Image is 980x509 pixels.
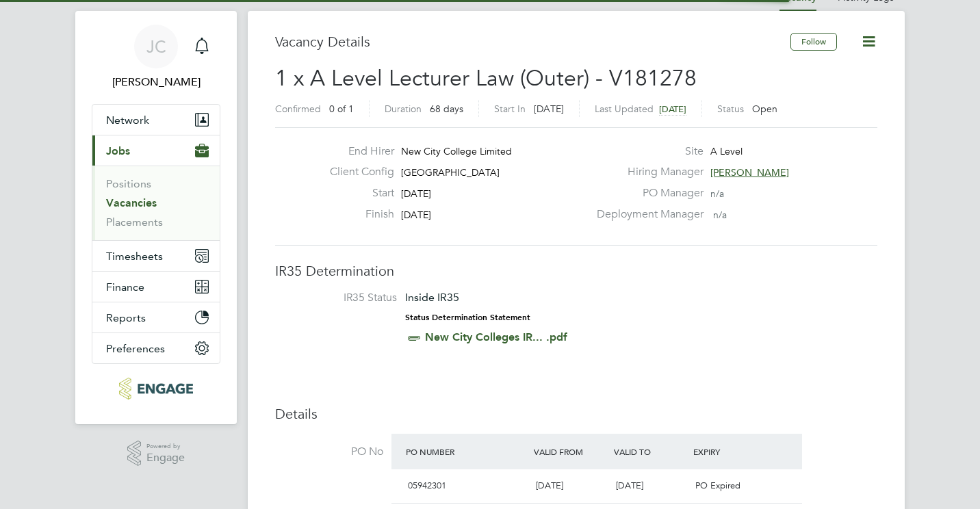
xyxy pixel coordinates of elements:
[119,378,192,400] img: educationmattersgroup-logo-retina.png
[319,165,394,179] label: Client Config
[92,25,220,90] a: JC[PERSON_NAME]
[790,33,837,51] button: Follow
[405,313,530,322] strong: Status Determination Statement
[589,165,704,179] label: Hiring Manager
[106,216,163,229] a: Placements
[752,103,777,115] span: Open
[402,439,530,464] div: PO Number
[106,114,149,127] span: Network
[92,378,220,400] a: Go to home page
[92,302,220,332] button: Reports
[289,291,397,305] label: IR35 Status
[401,187,431,200] span: [DATE]
[329,103,354,115] span: 0 of 1
[92,272,220,302] button: Finance
[106,342,165,355] span: Preferences
[106,177,151,190] a: Positions
[710,166,789,179] span: [PERSON_NAME]
[425,330,567,343] a: New City Colleges IR... .pdf
[710,187,724,200] span: n/a
[430,103,463,115] span: 68 days
[146,441,185,452] span: Powered by
[319,144,394,159] label: End Hirer
[127,441,185,467] a: Powered byEngage
[92,241,220,271] button: Timesheets
[401,145,512,157] span: New City College Limited
[92,166,220,240] div: Jobs
[275,445,383,459] label: PO No
[405,291,459,304] span: Inside IR35
[146,452,185,464] span: Engage
[589,186,704,200] label: PO Manager
[92,105,220,135] button: Network
[319,207,394,222] label: Finish
[275,33,790,51] h3: Vacancy Details
[92,135,220,166] button: Jobs
[589,207,704,222] label: Deployment Manager
[106,311,146,324] span: Reports
[275,103,321,115] label: Confirmed
[659,103,686,115] span: [DATE]
[75,11,237,424] nav: Main navigation
[530,439,610,464] div: Valid From
[319,186,394,200] label: Start
[106,280,144,293] span: Finance
[106,196,157,209] a: Vacancies
[92,333,220,363] button: Preferences
[408,480,446,491] span: 05942301
[275,65,697,92] span: 1 x A Level Lecturer Law (Outer) - V181278
[610,439,691,464] div: Valid To
[106,144,130,157] span: Jobs
[536,480,563,491] span: [DATE]
[401,166,500,179] span: [GEOGRAPHIC_DATA]
[595,103,654,115] label: Last Updated
[717,103,744,115] label: Status
[494,103,526,115] label: Start In
[92,74,220,90] span: James Carey
[275,405,877,423] h3: Details
[534,103,564,115] span: [DATE]
[275,262,877,280] h3: IR35 Determination
[146,38,166,55] span: JC
[106,250,163,263] span: Timesheets
[589,144,704,159] label: Site
[690,439,770,464] div: Expiry
[401,209,431,221] span: [DATE]
[385,103,422,115] label: Duration
[695,480,740,491] span: PO Expired
[713,209,727,221] span: n/a
[616,480,643,491] span: [DATE]
[710,145,743,157] span: A Level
